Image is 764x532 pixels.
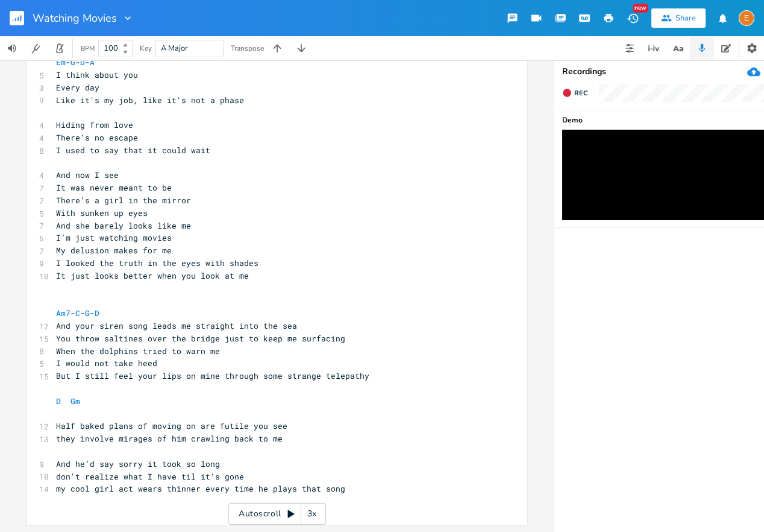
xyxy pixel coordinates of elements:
span: Hiding from love [56,119,133,130]
span: Half baked plans of moving on are futile you see [56,420,287,431]
span: Em [56,57,66,68]
span: Rec [574,89,587,98]
span: my cool girl act wears thinner every time he plays that song [56,483,345,494]
span: A [90,57,95,68]
span: Like it's my job, like it's not a phase [56,95,244,106]
div: Transpose [231,45,264,52]
span: don't realize what I have til it's gone [56,471,244,482]
span: And now I see [56,169,119,180]
div: New [633,4,648,13]
span: I’m just watching movies [56,232,172,243]
span: Every day [56,82,99,93]
div: Key [140,45,152,52]
span: D [80,57,85,68]
span: D [95,308,99,318]
button: Share [651,8,706,28]
div: Share [675,13,696,24]
span: My delusion makes for me [56,245,172,256]
button: E [739,4,754,32]
span: I looked the truth in the eyes with shades [56,258,258,268]
span: Watching Movies [33,13,117,24]
span: - - - [56,308,104,318]
span: I would not take heed [56,358,157,369]
span: And your siren song leads me straight into the sea [56,320,297,331]
div: BPM [81,45,95,52]
span: Gm [70,396,80,407]
div: Autoscroll [228,503,326,525]
span: There’s no escape [56,132,138,143]
span: With sunken up eyes [56,207,148,218]
div: Erin Nicolle [739,10,754,26]
span: And she barely looks like me [56,220,191,231]
button: New [621,7,645,29]
span: When the dolphins tried to warn me [56,346,220,356]
span: D [56,396,61,407]
span: It was never meant to be [56,182,172,193]
span: You throw saltines over the bridge just to keep me surfacing [56,333,345,344]
span: Am7 [56,308,70,318]
span: It just looks better when you look at me [56,270,249,281]
span: G [70,57,75,68]
span: There’s a girl in the mirror [56,195,191,206]
span: And he’d say sorry it took so long [56,458,220,469]
button: Rec [557,83,592,103]
div: 3x [301,503,323,525]
span: A Major [161,43,188,54]
span: But I still feel your lips on mine through some strange telepathy [56,370,369,381]
span: they involve mirages of him crawling back to me [56,433,283,444]
span: I used to say that it could wait [56,145,210,156]
span: I think about you [56,69,138,80]
div: Demo [562,116,583,124]
span: - - - [56,57,99,68]
span: G [85,308,90,318]
span: C [75,308,80,318]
